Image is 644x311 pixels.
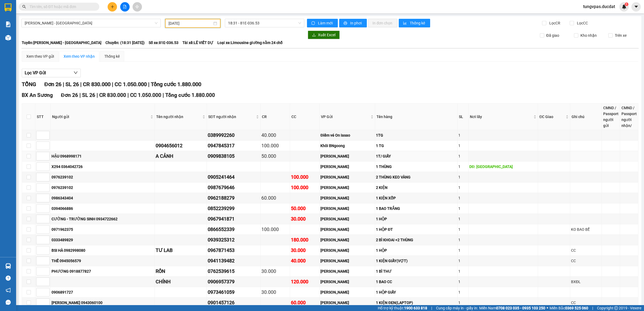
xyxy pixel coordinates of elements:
[579,3,619,10] span: tungvpas.ducdat
[111,5,114,9] span: plus
[74,71,78,75] span: down
[80,81,82,87] span: |
[320,193,375,203] td: Lê Đại Hành
[320,214,375,224] td: Lê Đại Hành
[6,300,11,305] span: message
[376,195,456,201] div: 1 KIỆN XỐP
[575,20,589,26] span: Lọc CC
[622,4,627,9] img: icon-new-feature
[52,164,154,170] div: X294 0364042726
[22,81,36,87] span: TỔNG
[5,21,11,27] img: solution-icon
[458,185,467,191] div: 1
[208,299,259,306] div: 0901457126
[321,114,369,120] span: VP Gửi
[123,5,127,9] span: file-add
[151,81,201,87] span: Tổng cước 1.880.000
[207,298,260,308] td: 0901457126
[208,152,259,160] div: 0909838105
[544,32,561,38] span: Đã giao
[261,131,289,139] div: 40.000
[320,258,374,264] div: [PERSON_NAME]
[320,153,374,159] div: [PERSON_NAME]
[376,174,456,180] div: 2 THÙNG KEO VÀNG
[320,174,374,180] div: [PERSON_NAME]
[127,92,129,98] span: |
[458,226,467,232] div: 1
[458,268,467,274] div: 1
[376,132,456,138] div: 1TG
[52,247,154,253] div: BSI HÀ 0982998080
[320,226,374,232] div: [PERSON_NAME]
[458,279,467,285] div: 1
[320,143,374,149] div: Khôi BNgoong
[156,152,206,160] div: A CẢNH
[320,247,374,253] div: [PERSON_NAME]
[52,216,154,222] div: CƯỜNG - TRƯỜNG SINH 0934722662
[403,21,408,25] span: bar-chart
[25,69,46,76] span: Lọc VP Gửi
[578,32,599,38] span: Kho nhận
[156,247,206,254] div: TƯ LAB
[375,104,457,130] th: Tên hàng
[550,305,588,311] span: Miền Bắc
[307,19,338,27] button: syncLàm mới
[496,306,545,310] strong: 0708 023 035 - 0935 103 250
[108,2,117,12] button: plus
[52,195,154,201] div: 0986343404
[312,33,316,37] span: download
[603,105,619,129] div: CMND / Passport người gửi
[22,69,81,77] button: Lọc VP Gửi
[207,277,260,287] td: 0906957379
[6,288,11,293] span: notification
[592,305,593,311] span: |
[470,114,532,120] span: Nơi lấy
[52,289,154,295] div: 0906891727
[207,130,260,141] td: 0389992260
[156,278,206,286] div: CHÍNH
[207,214,260,224] td: 0967941871
[376,216,456,222] div: 1 HỘP
[79,92,81,98] span: |
[320,130,375,141] td: Điểm vé On Iasao
[290,104,320,130] th: CC
[320,151,375,162] td: Lê Đại Hành
[156,114,202,120] span: Tên người nhận
[52,114,149,120] span: Người gửi
[52,174,154,180] div: 0976239102
[410,20,426,26] span: Thống kê
[52,258,154,264] div: THẾ 0945056579
[52,206,154,211] div: 0394066886
[404,306,427,310] strong: 1900 633 818
[376,164,456,170] div: 1 THÙNG
[208,184,259,191] div: 0987679646
[82,92,95,98] span: SL 26
[376,153,456,159] div: 1T/ GIẤY
[291,278,319,286] div: 120.000
[458,206,467,211] div: 1
[458,143,467,149] div: 1
[320,182,375,193] td: Lê Đại Hành
[169,20,212,26] input: 13/08/2025
[52,237,154,243] div: 0333489829
[547,20,561,26] span: Lọc CR
[479,305,545,311] span: Miền Nam
[614,306,618,310] span: copyright
[261,152,289,160] div: 50.000
[350,20,363,26] span: In phơi
[320,266,375,277] td: Phan Đình Phùng
[547,307,548,309] span: ⚪️
[208,278,259,286] div: 0906957379
[61,92,78,98] span: Đơn 26
[5,3,12,12] img: logo-vxr
[291,299,319,306] div: 60.000
[458,164,467,170] div: 1
[207,182,260,193] td: 0987679646
[208,268,259,275] div: 0762539615
[65,81,79,87] span: SL 26
[320,195,374,201] div: [PERSON_NAME]
[621,105,637,129] div: CMND / Passport người nhận/
[291,257,319,265] div: 40.000
[320,245,375,256] td: Phan Đình Phùng
[320,172,375,182] td: Lê Đại Hành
